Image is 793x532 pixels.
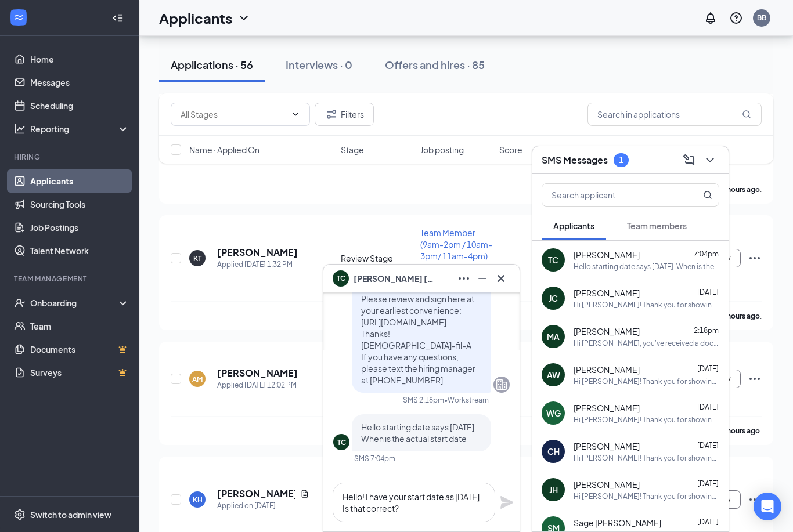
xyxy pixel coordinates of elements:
div: Onboarding [30,297,120,309]
a: DocumentsCrown [30,338,129,361]
a: Team [30,314,129,338]
svg: QuestionInfo [729,11,743,25]
a: Applicants [30,169,129,193]
input: All Stages [181,108,286,121]
span: Team members [627,220,687,231]
div: KT [193,254,201,263]
span: [PERSON_NAME] [574,249,640,260]
b: 6 hours ago [722,312,760,320]
span: Sage [PERSON_NAME] [574,517,661,529]
button: Ellipses [455,269,473,288]
a: Sourcing Tools [30,193,129,216]
svg: Settings [14,509,26,520]
span: Score [499,144,522,155]
a: Messages [30,71,129,94]
button: ChevronDown [701,151,719,169]
div: MA [547,331,560,342]
div: Review Stage [341,252,413,264]
svg: Ellipses [457,272,471,285]
button: ComposeMessage [680,151,698,169]
svg: Plane [500,495,514,509]
span: Job posting [420,144,464,155]
svg: ComposeMessage [682,153,696,167]
h5: [PERSON_NAME] [217,246,298,259]
div: Hi [PERSON_NAME], you've received a document signature request from [DEMOGRAPHIC_DATA]-fil-A for ... [574,338,719,348]
button: Cross [492,269,510,288]
a: Talent Network [30,239,129,262]
span: [DATE] [697,288,719,296]
svg: MagnifyingGlass [703,190,712,200]
svg: ChevronDown [703,153,717,167]
a: Job Postings [30,216,129,239]
textarea: Hello! I have your start date as [DATE]. Is that correct? [333,483,495,522]
div: CH [547,446,560,457]
span: [PERSON_NAME] [574,364,640,375]
svg: Analysis [14,123,26,135]
svg: Filter [325,107,338,121]
div: Hi [PERSON_NAME]! Thank you for showing interest in working at [DEMOGRAPHIC_DATA]-fil-A . We woul... [574,300,719,310]
div: WG [546,407,561,419]
div: Team Management [14,274,127,284]
svg: MagnifyingGlass [742,110,751,119]
span: Team Member (9am-2pm / 10am-3pm/ 11am-4pm) [420,227,492,261]
span: [DATE] [697,364,719,373]
div: KH [193,495,203,505]
span: [PERSON_NAME] [574,402,640,414]
span: [DATE] [697,517,719,526]
span: [PERSON_NAME] [574,479,640,490]
button: Filter Filters [315,103,374,126]
div: SMS 7:04pm [354,454,395,464]
a: Home [30,48,129,71]
div: TC [548,254,558,266]
div: Hi [PERSON_NAME]! Thank you for showing interest in working at [DEMOGRAPHIC_DATA]-fil-A . We woul... [574,491,719,501]
span: Applicants [553,220,594,231]
div: BB [757,13,766,23]
svg: Collapse [112,12,124,24]
svg: Minimize [475,272,489,285]
span: 7:04pm [694,249,719,258]
svg: UserCheck [14,297,26,309]
h3: SMS Messages [542,154,608,167]
b: 7 hours ago [722,426,760,435]
span: [PERSON_NAME] [574,287,640,299]
svg: Document [300,489,309,498]
input: Search in applications [587,103,762,126]
div: Applied [DATE] 1:32 PM [217,259,298,270]
div: Applied [DATE] 12:02 PM [217,379,298,391]
span: [PERSON_NAME] [574,325,640,337]
span: [PERSON_NAME] [GEOGRAPHIC_DATA] [354,272,435,285]
div: Reporting [30,123,130,135]
div: JC [549,292,558,304]
div: Hi [PERSON_NAME]! Thank you for showing interest in working at [DEMOGRAPHIC_DATA]-fil-A . We woul... [574,453,719,463]
a: Scheduling [30,94,129,117]
div: Hi [PERSON_NAME]! Thank you for showing interest in working at [DEMOGRAPHIC_DATA]-fil-A . We woul... [574,415,719,425]
div: TC [337,437,346,447]
b: 3 hours ago [722,185,760,194]
div: Applied on [DATE] [217,500,309,512]
button: Minimize [473,269,492,288]
span: Name · Applied On [189,144,259,155]
div: Applications · 56 [171,57,253,72]
span: [DATE] [697,479,719,488]
div: SMS 2:18pm [403,395,444,405]
div: 1 [619,155,623,165]
input: Search applicant [542,184,680,206]
span: [DATE] [697,441,719,450]
span: Stage [341,144,364,155]
a: SurveysCrown [30,361,129,384]
div: JH [549,484,558,495]
div: Hello starting date says [DATE]. When is the actual start date [574,262,719,272]
span: [PERSON_NAME] [574,440,640,452]
span: [DATE] [697,403,719,411]
svg: ChevronDown [237,11,251,25]
svg: Ellipses [748,372,762,386]
span: 2:18pm [694,326,719,335]
svg: Notifications [704,11,718,25]
div: AW [547,369,560,381]
span: Hello starting date says [DATE]. When is the actual start date [361,422,477,444]
div: Switch to admin view [30,509,111,520]
svg: ChevronDown [291,110,300,119]
span: • Workstream [444,395,489,405]
div: Hiring [14,152,127,162]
